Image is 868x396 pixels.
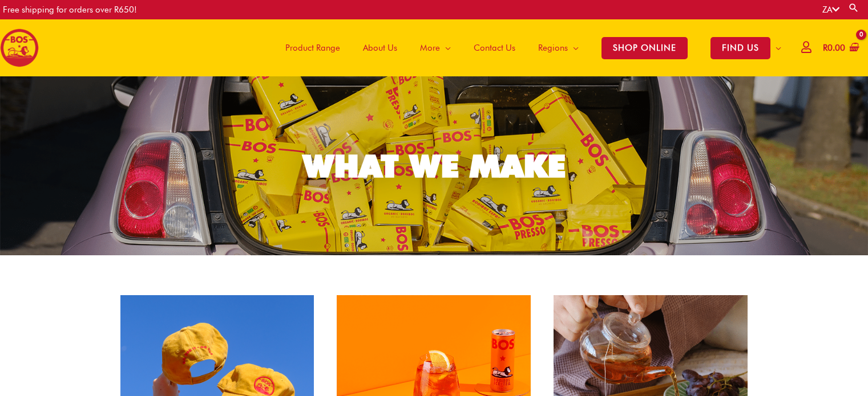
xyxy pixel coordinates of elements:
a: More [409,19,462,76]
a: Contact Us [462,19,527,76]
span: FIND US [710,37,770,59]
a: Product Range [274,19,352,76]
a: Regions [527,19,590,76]
span: Regions [538,31,568,65]
span: More [420,31,440,65]
span: SHOP ONLINE [601,37,688,59]
span: About Us [363,31,397,65]
bdi: 0.00 [823,43,845,53]
div: WHAT WE MAKE [303,150,566,182]
span: R [823,43,827,53]
a: ZA [822,5,839,15]
a: Search button [848,2,859,13]
a: View Shopping Cart, empty [821,35,859,61]
span: Contact Us [474,31,515,65]
a: About Us [352,19,409,76]
nav: Site Navigation [265,19,793,76]
a: SHOP ONLINE [590,19,699,76]
span: Product Range [285,31,340,65]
